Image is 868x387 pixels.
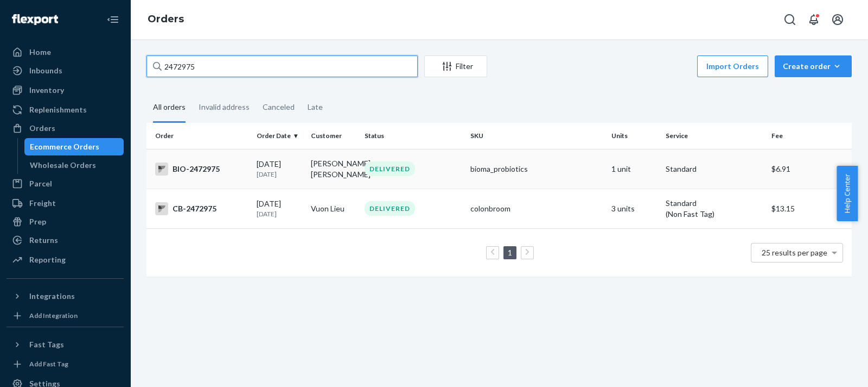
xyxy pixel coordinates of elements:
div: Returns [29,235,58,246]
a: Ecommerce Orders [24,138,124,155]
button: Open Search Box [779,9,801,30]
td: [PERSON_NAME] [PERSON_NAME] [307,149,361,189]
a: Parcel [7,175,124,192]
a: Add Fast Tag [7,358,124,371]
a: Page 1 is your current page [506,248,514,257]
th: Fee [767,123,852,149]
a: Prep [7,213,124,230]
div: (Non Fast Tag) [666,209,763,220]
div: DELIVERED [365,201,415,216]
p: Standard [666,164,763,174]
div: Replenishments [29,104,87,115]
div: Home [29,47,51,58]
div: BIO-2472975 [155,163,248,176]
div: Freight [29,198,56,209]
button: Help Center [837,166,858,221]
div: Customer [311,131,356,140]
p: Standard [666,198,763,209]
button: Integrations [7,288,124,305]
div: Create order [783,61,844,72]
div: [DATE] [257,159,302,179]
a: Orders [7,120,124,137]
div: Parcel [29,178,52,189]
th: Status [360,123,466,149]
th: Order Date [252,123,307,149]
div: Filter [425,61,487,72]
div: Inventory [29,85,64,96]
th: SKU [466,123,607,149]
button: Close Navigation [102,9,124,30]
div: DELIVERED [365,161,415,176]
div: Add Fast Tag [29,359,68,369]
div: Add Integration [29,311,78,320]
div: [DATE] [257,198,302,219]
div: Invalid address [199,93,250,121]
div: colonbroom [470,203,603,214]
div: Integrations [29,291,75,302]
a: Wholesale Orders [24,157,124,174]
p: [DATE] [257,170,302,179]
img: Flexport logo [12,14,58,25]
div: CB-2472975 [155,202,248,215]
th: Service [661,123,767,149]
a: Freight [7,195,124,212]
td: $13.15 [767,189,852,228]
div: Fast Tags [29,339,64,350]
div: Canceled [263,93,295,121]
div: Ecommerce Orders [30,141,99,152]
div: Orders [29,123,55,134]
input: Search orders [146,55,418,77]
th: Units [607,123,661,149]
button: Open notifications [803,9,825,30]
td: Vuon Lieu [307,189,361,228]
td: 1 unit [607,149,661,189]
td: 3 units [607,189,661,228]
a: Home [7,43,124,61]
a: Orders [148,13,184,25]
button: Filter [424,55,487,77]
div: Prep [29,216,46,227]
th: Order [146,123,252,149]
a: Inventory [7,82,124,99]
ol: breadcrumbs [139,4,193,35]
div: All orders [153,93,186,123]
div: Late [308,93,323,121]
button: Import Orders [697,55,768,77]
div: Wholesale Orders [30,160,96,171]
td: $6.91 [767,149,852,189]
button: Create order [775,55,852,77]
button: Open account menu [827,9,848,30]
div: bioma_probiotics [470,164,603,174]
a: Replenishments [7,101,124,118]
a: Add Integration [7,309,124,322]
a: Reporting [7,251,124,269]
a: Inbounds [7,62,124,79]
button: Fast Tags [7,336,124,353]
a: Returns [7,232,124,249]
div: Inbounds [29,65,62,76]
div: Reporting [29,254,66,265]
span: 25 results per page [762,248,827,257]
p: [DATE] [257,209,302,219]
